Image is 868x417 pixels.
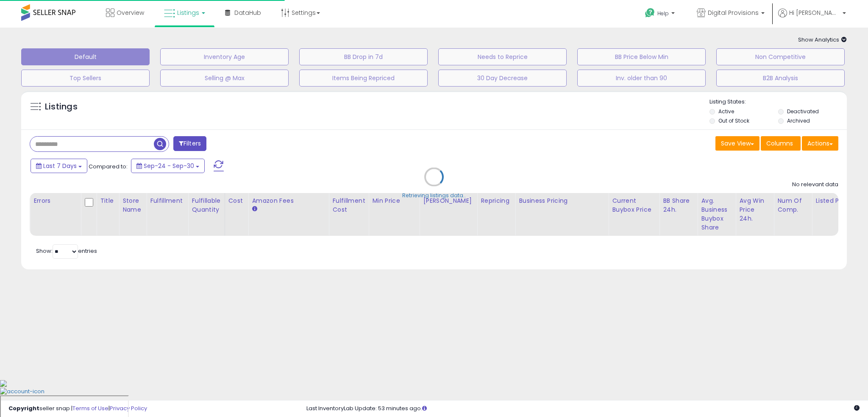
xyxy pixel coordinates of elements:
span: DataHub [234,8,261,17]
span: Digital Provisions [708,8,759,17]
div: Retrieving listings data.. [402,192,466,199]
span: Help [657,10,669,17]
button: Top Sellers [21,70,150,87]
i: Get Help [645,8,655,18]
button: Items Being Repriced [299,70,428,87]
button: BB Drop in 7d [299,48,428,65]
button: Selling @ Max [160,70,289,87]
span: Show Analytics [798,36,847,44]
a: Help [638,1,683,28]
button: Non Competitive [716,48,845,65]
button: B2B Analysis [716,70,845,87]
span: Overview [117,8,144,17]
button: Inventory Age [160,48,289,65]
span: Hi [PERSON_NAME] [789,8,840,17]
a: Hi [PERSON_NAME] [778,8,846,28]
button: BB Price Below Min [577,48,706,65]
button: 30 Day Decrease [438,70,567,87]
button: Inv. older than 90 [577,70,706,87]
button: Needs to Reprice [438,48,567,65]
button: Default [21,48,150,65]
span: Listings [177,8,199,17]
